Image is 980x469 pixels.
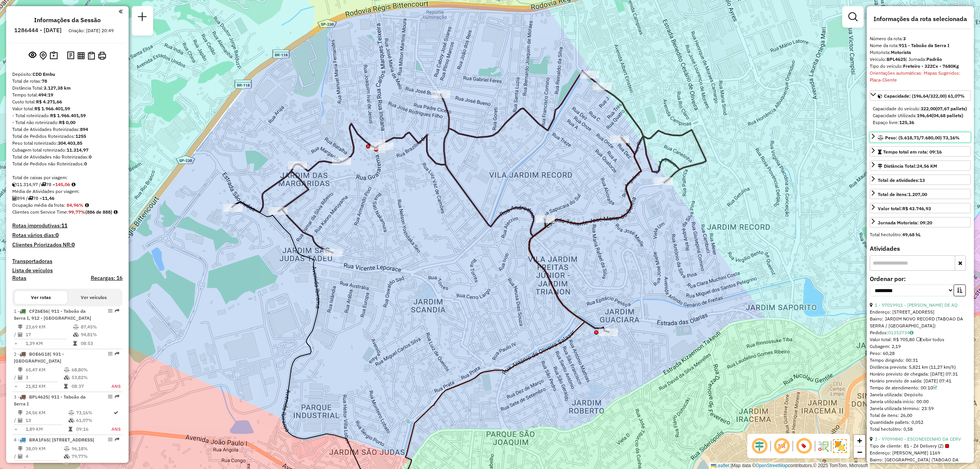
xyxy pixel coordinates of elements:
[870,70,971,83] div: Orientações automáticas: Mapas Sugeridos: Placa-Cliente
[870,329,971,336] div: Pedidos:
[887,56,906,62] strong: BPL4625
[14,453,18,460] td: /
[14,340,18,347] td: =
[870,405,971,412] div: Janela utilizada término: 23:59
[108,437,113,442] em: Opções
[80,331,119,338] td: 94,81%
[69,410,74,415] i: % de utilização do peso
[25,366,64,374] td: 65,47 KM
[25,445,64,453] td: 38,09 KM
[67,291,120,304] button: Ver veículos
[18,368,23,372] i: Distância Total
[857,436,862,445] span: +
[64,454,70,459] i: % de utilização da cubagem
[902,232,921,237] strong: 49,68 hL
[870,443,971,449] div: Tipo de cliente:
[870,90,971,101] a: Capacidade: (196,64/322,00) 61,07%
[38,92,53,98] strong: 494:19
[883,149,942,155] span: Tempo total em rota: 09:16
[12,258,122,265] h4: Transportadoras
[12,154,122,160] div: Total de Atividades não Roteirizadas:
[795,437,813,455] span: Exibir número da rota
[870,364,971,371] div: Distância prevista: 5,821 km (11,27 km/h)
[29,308,48,314] span: CFZ6E56
[12,267,122,274] h4: Lista de veículos
[12,196,17,201] i: Total de Atividades
[67,147,88,153] strong: 11.314,97
[12,182,17,187] i: Cubagem total roteirizado
[870,63,971,70] div: Tipo do veículo:
[85,203,89,208] em: Média calculada utilizando a maior ocupação (%Peso ou %Cubagem) de cada rota da sessão. Rotas cro...
[870,217,971,227] a: Jornada Motorista: 09:20
[25,409,68,417] td: 24,56 KM
[773,437,791,455] span: Exibir NR
[899,42,949,48] strong: 911 - Taboão da Serra I
[71,461,103,469] td: 09:07
[80,323,119,331] td: 87,45%
[12,140,122,147] div: Peso total roteirizado:
[870,175,971,185] a: Total de atividades:13
[12,242,122,248] h4: Clientes Priorizados NR:
[27,49,38,62] button: Exibir sessão original
[12,222,122,229] h4: Rotas improdutivas:
[12,92,122,98] div: Tempo total:
[114,410,118,415] i: Rota otimizada
[870,56,971,63] div: Veículo:
[870,274,971,283] label: Ordenar por:
[920,177,925,183] strong: 13
[12,119,122,126] div: - Total não roteirizado:
[870,371,971,377] div: Horário previsto de chegada: [DATE] 07:31
[870,343,901,349] span: Cubagem: 2,19
[921,106,936,111] strong: 322,00
[76,417,111,424] td: 61,07%
[25,425,68,433] td: 1,89 KM
[72,241,75,248] strong: 0
[709,462,870,469] div: Map data © contributors,© 2025 TomTom, Microsoft
[48,50,59,62] button: Painel de Sugestão
[49,437,94,443] span: | [STREET_ADDRESS]
[711,463,729,468] a: Leaflet
[857,447,862,457] span: −
[14,351,64,364] span: 2 -
[25,461,64,469] td: 9,52 KM
[870,49,971,56] div: Motorista:
[12,126,122,133] div: Total de Atividades Roteirizadas:
[14,461,18,469] td: =
[12,85,122,92] div: Distância Total:
[71,453,103,460] td: 79,77%
[12,147,122,154] div: Cubagem total roteirizado:
[115,437,119,442] em: Rota exportada
[42,195,54,201] strong: 11,46
[926,56,942,62] strong: Padrão
[50,113,86,118] strong: R$ 1.966.401,59
[903,36,906,41] strong: 3
[64,446,70,451] i: % de utilização do peso
[114,210,118,214] em: Rotas cross docking consideradas
[932,113,963,118] strong: (04,68 pallets)
[44,85,71,91] strong: 3.127,38 km
[75,133,86,139] strong: 1255
[96,50,108,61] button: Imprimir Rotas
[904,443,949,449] span: 81 - Zé Delivery (Z)
[89,154,91,160] strong: 0
[917,163,937,169] span: 24,56 KM
[76,409,111,417] td: 73,16%
[25,453,64,460] td: 4
[870,449,971,456] div: Endereço: [PERSON_NAME] 1169
[908,191,927,197] strong: 1.207,00
[86,50,96,61] button: Visualizar Romaneio
[111,425,121,433] td: ANS
[870,203,971,213] a: Valor total:R$ 43.746,93
[76,425,111,433] td: 09:16
[18,410,23,415] i: Distância Total
[875,436,961,442] a: 2 - 97099840 - ESCONDIDINHO DA CERV
[899,119,914,125] strong: 125,36
[28,196,33,201] i: Total de rotas
[56,232,59,239] strong: 0
[14,437,94,443] span: 4 -
[18,418,23,423] i: Total de Atividades
[854,446,865,458] a: Zoom out
[730,463,732,468] span: |
[817,440,829,452] img: Fluxo de ruas
[12,112,122,119] div: - Total roteirizado:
